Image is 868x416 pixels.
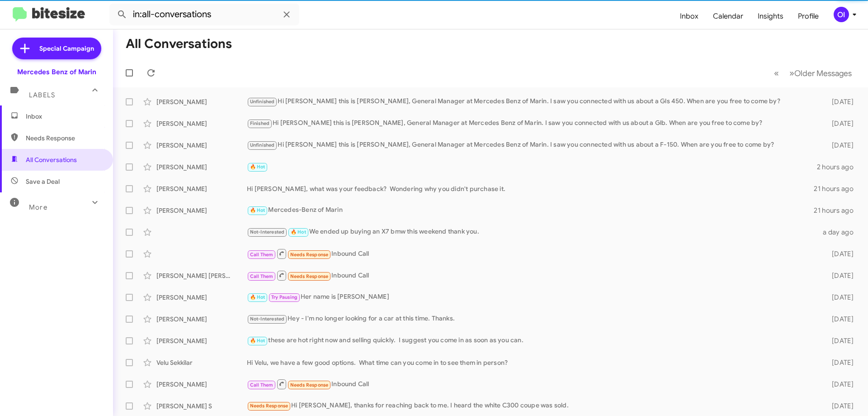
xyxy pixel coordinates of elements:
[247,248,817,259] div: Inbound Call
[247,227,817,237] div: We ended up buying an X7 bmw this weekend thank you.
[156,380,247,389] div: [PERSON_NAME]
[247,292,817,302] div: Her name is [PERSON_NAME]
[247,378,817,390] div: Inbound Call
[247,205,814,215] div: Mercedes-Benz of Marin
[250,273,274,279] span: Call Them
[247,96,817,107] div: Hi [PERSON_NAME] this is [PERSON_NAME], General Manager at Mercedes Benz of Marin. I saw you conn...
[834,7,849,22] div: OI
[814,206,861,215] div: 21 hours ago
[817,358,861,367] div: [DATE]
[156,119,247,128] div: [PERSON_NAME]
[247,118,817,129] div: Hi [PERSON_NAME] this is [PERSON_NAME], General Manager at Mercedes Benz of Marin. I saw you conn...
[291,229,306,235] span: 🔥 Hot
[791,3,826,29] a: Profile
[817,119,861,128] div: [DATE]
[250,294,265,300] span: 🔥 Hot
[156,315,247,324] div: [PERSON_NAME]
[784,64,857,82] button: Next
[156,336,247,345] div: [PERSON_NAME]
[769,64,784,82] button: Previous
[156,271,247,280] div: [PERSON_NAME] [PERSON_NAME]
[29,91,55,99] span: Labels
[156,184,247,193] div: [PERSON_NAME]
[250,382,274,388] span: Call Them
[794,68,852,78] span: Older Messages
[156,97,247,106] div: [PERSON_NAME]
[290,252,329,258] span: Needs Response
[26,112,103,121] span: Inbox
[826,7,858,22] button: OI
[250,252,274,258] span: Call Them
[789,67,794,79] span: »
[156,402,247,411] div: [PERSON_NAME] S
[250,207,265,213] span: 🔥 Hot
[26,134,103,143] span: Needs Response
[26,155,77,164] span: All Conversations
[247,184,814,193] div: Hi [PERSON_NAME], what was your feedback? Wondering why you didn't purchase it.
[247,401,817,411] div: Hi [PERSON_NAME], thanks for reaching back to me. I heard the white C300 coupe was sold.
[250,403,288,409] span: Needs Response
[817,271,861,280] div: [DATE]
[109,4,299,25] input: Search
[156,141,247,150] div: [PERSON_NAME]
[250,338,265,344] span: 🔥 Hot
[814,184,861,193] div: 21 hours ago
[247,358,817,367] div: Hi Velu, we have a few good options. What time can you come in to see them in person?
[250,316,285,322] span: Not-Interested
[156,206,247,215] div: [PERSON_NAME]
[817,141,861,150] div: [DATE]
[817,380,861,389] div: [DATE]
[750,3,791,29] a: Insights
[290,382,329,388] span: Needs Response
[817,97,861,106] div: [DATE]
[250,142,275,148] span: Unfinished
[250,99,275,105] span: Unfinished
[39,44,94,53] span: Special Campaign
[247,314,817,324] div: Hey - I'm no longer looking for a car at this time. Thanks.
[12,38,101,59] a: Special Campaign
[817,402,861,411] div: [DATE]
[26,177,60,186] span: Save a Deal
[817,315,861,324] div: [DATE]
[673,3,706,29] a: Inbox
[247,335,817,346] div: these are hot right now and selling quickly. I suggest you come in as soon as you can.
[817,293,861,302] div: [DATE]
[247,140,817,150] div: Hi [PERSON_NAME] this is [PERSON_NAME], General Manager at Mercedes Benz of Marin. I saw you conn...
[126,37,232,51] h1: All Conversations
[817,228,861,237] div: a day ago
[271,294,297,300] span: Try Pausing
[774,67,779,79] span: «
[290,273,329,279] span: Needs Response
[769,64,857,82] nav: Page navigation example
[250,164,265,170] span: 🔥 Hot
[817,249,861,258] div: [DATE]
[17,67,96,77] div: Mercedes Benz of Marin
[817,163,861,172] div: 2 hours ago
[156,163,247,172] div: [PERSON_NAME]
[247,270,817,281] div: Inbound Call
[250,229,285,235] span: Not-Interested
[250,120,270,126] span: Finished
[817,336,861,345] div: [DATE]
[156,358,247,367] div: Velu Sekkilar
[706,3,750,29] a: Calendar
[156,293,247,302] div: [PERSON_NAME]
[29,203,47,211] span: More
